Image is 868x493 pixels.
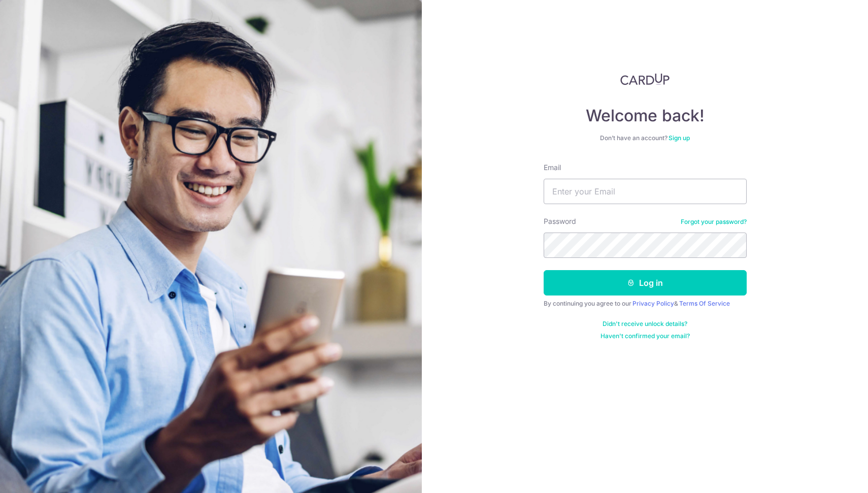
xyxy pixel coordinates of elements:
[669,134,690,142] a: Sign up
[544,162,561,173] label: Email
[600,332,690,340] a: Haven't confirmed your email?
[681,218,747,226] a: Forgot your password?
[544,134,747,142] div: Don’t have an account?
[632,300,674,307] a: Privacy Policy
[603,320,687,328] a: Didn't receive unlock details?
[679,300,730,307] a: Terms Of Service
[544,106,747,126] h4: Welcome back!
[544,270,747,295] button: Log in
[544,179,747,204] input: Enter your Email
[544,216,576,226] label: Password
[620,73,670,85] img: CardUp Logo
[544,300,747,308] div: By continuing you agree to our &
